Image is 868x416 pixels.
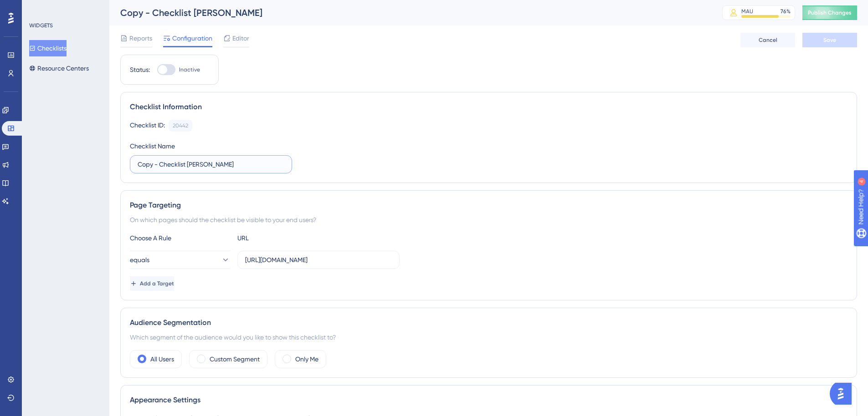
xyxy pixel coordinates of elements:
[210,354,260,365] label: Custom Segment
[120,6,699,19] div: Copy - Checklist [PERSON_NAME]
[802,5,857,20] button: Publish Changes
[130,214,847,225] div: On which pages should the checklist be visible to your end users?
[63,5,66,12] div: 4
[130,317,847,328] div: Audience Segmentation
[130,200,847,211] div: Page Targeting
[130,233,230,244] div: Choose A Rule
[759,36,777,44] span: Cancel
[245,255,392,265] input: yourwebsite.com/path
[173,122,188,129] div: 20442
[823,36,836,44] span: Save
[808,9,852,16] span: Publish Changes
[741,8,753,15] div: MAU
[232,33,249,44] span: Editor
[130,120,165,132] div: Checklist ID:
[140,280,174,287] span: Add a Target
[130,101,847,112] div: Checklist Information
[802,33,857,47] button: Save
[130,141,175,152] div: Checklist Name
[130,251,230,269] button: equals
[130,332,847,343] div: Which segment of the audience would you like to show this checklist to?
[295,354,318,365] label: Only Me
[129,33,152,44] span: Reports
[781,8,791,15] div: 76 %
[150,354,174,365] label: All Users
[21,2,57,13] span: Need Help?
[172,33,212,44] span: Configuration
[29,40,67,56] button: Checklists
[830,380,857,407] iframe: UserGuiding AI Assistant Launcher
[138,159,284,169] input: Type your Checklist name
[130,276,174,291] button: Add a Target
[29,22,53,29] div: WIDGETS
[130,254,149,265] span: equals
[740,33,795,47] button: Cancel
[179,66,200,73] span: Inactive
[29,60,89,76] button: Resource Centers
[237,233,338,244] div: URL
[130,64,150,75] div: Status:
[130,395,847,406] div: Appearance Settings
